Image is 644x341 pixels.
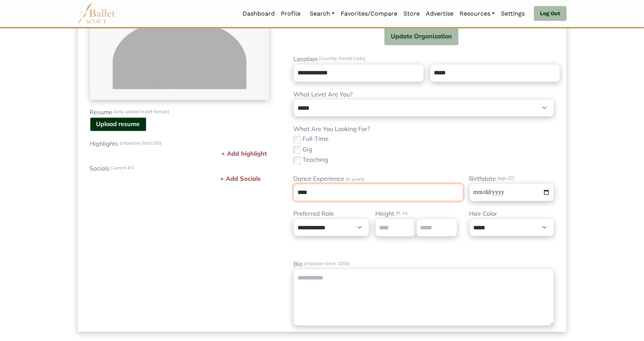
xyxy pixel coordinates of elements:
a: Store [400,6,423,22]
label: Full-Time [302,134,329,144]
a: Search [307,6,338,22]
a: Profile [278,6,304,22]
label: Resume [90,107,269,117]
button: + Add Socials [218,174,263,184]
span: (only upload in pdf format) [113,107,170,117]
button: + Add highlight [219,148,269,159]
a: Advertise [423,6,457,22]
span: (age: ) [496,174,515,184]
button: Upload resume [90,117,146,131]
span: (Country, Postal Code) [318,54,365,64]
label: What Level Are You? [293,90,554,99]
span: 0 [132,165,134,170]
label: What Are You Looking For? [293,124,554,134]
a: Settings [498,6,528,22]
label: Hair Color [469,209,554,219]
span: Current #: [110,164,134,174]
a: Log Out [534,6,566,21]
button: Update Organization [384,28,458,46]
span: (ft, in) [394,209,408,219]
a: Resources [457,6,498,22]
label: Bio [293,259,554,269]
span: Dance Experience [293,174,365,184]
span: 27 [508,175,513,181]
label: Location [287,54,560,64]
label: Gig [302,145,312,155]
a: Favorites/Compare [338,6,400,22]
label: Height [375,209,457,219]
label: Teaching [302,155,328,165]
label: Highlights [90,139,269,149]
a: Dashboard [239,6,278,22]
span: (in years) [344,176,365,182]
span: (character limit:100) [119,139,162,149]
label: Preferred Role [293,209,369,219]
span: (character limit: 1000) [302,259,350,269]
label: Birthdate [469,174,554,184]
label: Socials [90,164,269,174]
